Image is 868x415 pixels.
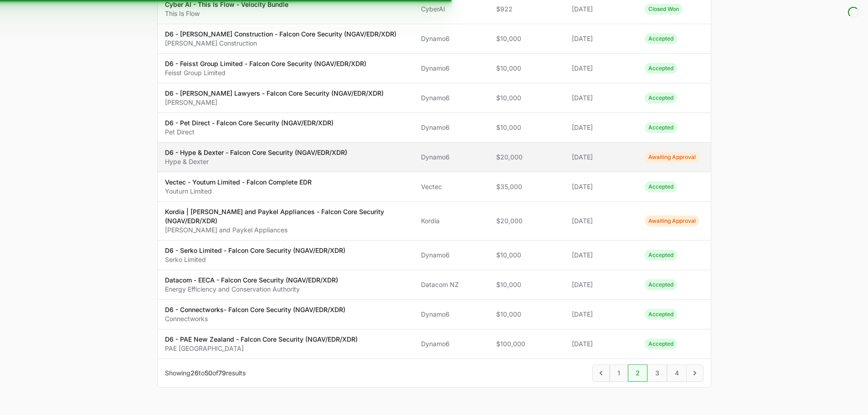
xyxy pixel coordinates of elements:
span: 4 [667,364,687,382]
span: Next [686,364,704,382]
span: $35,000 [496,182,558,191]
p: D6 - Serko Limited - Falcon Core Security (NGAV/EDR/XDR) [165,246,345,255]
span: [DATE] [572,93,630,102]
span: [DATE] [572,339,630,348]
span: CyberAI [421,5,481,14]
span: Dynamo6 [421,251,481,260]
span: [DATE] [572,251,630,260]
span: 2 [628,364,647,382]
p: Kordia | [PERSON_NAME] and Paykel Appliances - Falcon Core Security (NGAV/EDR/XDR) [165,207,407,225]
span: $10,000 [496,93,558,102]
p: Vectec - Youturn Limited - Falcon Complete EDR [165,178,312,187]
span: $10,000 [496,64,558,73]
p: Youturn Limited [165,187,312,196]
p: Energy Efficiency and Conservation Authority [165,285,338,294]
span: Dynamo6 [421,93,481,102]
span: Datacom NZ [421,280,481,289]
span: [DATE] [572,182,630,191]
p: [PERSON_NAME] Construction [165,39,396,48]
span: Vectec [421,182,481,191]
span: $10,000 [496,123,558,132]
span: [DATE] [572,153,630,162]
p: Connectworks [165,314,345,323]
span: [DATE] [572,310,630,319]
p: Showing to of results [165,369,246,378]
span: 50 [205,369,212,377]
p: D6 - Pet Direct - Falcon Core Security (NGAV/EDR/XDR) [165,118,334,128]
span: Dynamo6 [421,64,481,73]
p: Feisst Group Limited [165,68,366,77]
span: $20,000 [496,153,558,162]
span: $100,000 [496,339,558,348]
p: D6 - PAE New Zealand - Falcon Core Security (NGAV/EDR/XDR) [165,335,358,344]
span: $10,000 [496,280,558,289]
p: D6 - [PERSON_NAME] Lawyers - Falcon Core Security (NGAV/EDR/XDR) [165,89,384,98]
p: [PERSON_NAME] [165,98,384,107]
span: Kordia [421,216,481,225]
span: 26 [190,369,199,377]
p: [PERSON_NAME] and Paykel Appliances [165,225,407,235]
span: [DATE] [572,280,630,289]
span: Previous [592,364,610,382]
span: [DATE] [572,123,630,132]
span: Dynamo6 [421,310,481,319]
span: $922 [496,5,558,14]
p: Serko Limited [165,255,345,264]
span: Dynamo6 [421,123,481,132]
p: D6 - Feisst Group Limited - Falcon Core Security (NGAV/EDR/XDR) [165,59,366,68]
p: Pet Direct [165,128,334,137]
span: $10,000 [496,34,558,43]
span: Dynamo6 [421,153,481,162]
p: D6 - Connectworks- Falcon Core Security (NGAV/EDR/XDR) [165,305,345,314]
span: [DATE] [572,5,630,14]
span: $20,000 [496,216,558,225]
p: D6 - [PERSON_NAME] Construction - Falcon Core Security (NGAV/EDR/XDR) [165,30,396,39]
span: Dynamo6 [421,339,481,348]
span: $10,000 [496,251,558,260]
p: D6 - Hype & Dexter - Falcon Core Security (NGAV/EDR/XDR) [165,148,347,157]
p: PAE [GEOGRAPHIC_DATA] [165,344,358,353]
p: Hype & Dexter [165,157,347,166]
span: 3 [647,364,667,382]
span: [DATE] [572,34,630,43]
span: 1 [610,364,628,382]
p: This Is Flow [165,9,288,18]
p: Datacom - EECA - Falcon Core Security (NGAV/EDR/XDR) [165,276,338,285]
span: Dynamo6 [421,34,481,43]
span: [DATE] [572,64,630,73]
span: $10,000 [496,310,558,319]
span: 79 [218,369,226,377]
span: [DATE] [572,216,630,225]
